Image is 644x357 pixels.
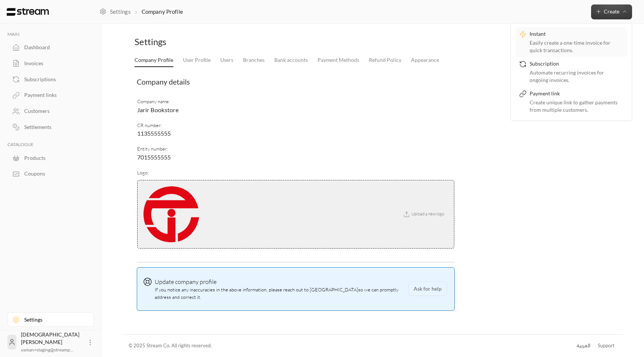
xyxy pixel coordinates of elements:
a: Payment linkCreate unique link to gather payments from multiple customers. [515,87,627,117]
div: Subscription [530,60,624,69]
a: Settings [100,7,130,16]
div: Customers [24,107,85,115]
a: Settlements [7,120,94,135]
td: CR number : [137,118,455,142]
span: 1135555555 [137,130,171,137]
a: Appearance [411,54,439,67]
a: Users [220,54,233,67]
span: Update company profile [155,278,217,285]
div: Invoices [24,60,85,67]
span: 7015555555 [137,154,171,161]
div: Create unique link to gather payments from multiple customers. [530,99,624,114]
span: Upload a new logo [398,211,448,217]
div: Easily create a one-time invoice for quick transactions. [530,39,624,54]
a: Customers [7,104,94,119]
span: Jarir Bookstore [137,106,179,113]
div: Subscriptions [24,76,85,83]
a: SubscriptionAutomate recurring invoices for ongoing invoices. [515,57,627,87]
div: Products [24,154,85,162]
div: Settlements [24,123,85,131]
a: Payment Methods [318,54,359,67]
a: Dashboard [7,40,94,55]
a: Payment links [7,88,94,102]
a: Invoices [7,56,94,71]
a: Products [7,151,94,165]
a: Company Profile [135,54,173,67]
div: [DEMOGRAPHIC_DATA][PERSON_NAME] [21,331,82,353]
span: Company details [137,78,190,86]
span: If you notice any inaccuracies in the above information, please reach out to [GEOGRAPHIC_DATA] so... [155,277,405,301]
div: Settings [24,316,85,323]
span: Create [604,8,619,15]
div: Payment link [530,90,624,99]
div: Coupons [24,170,85,177]
a: Refund Policy [369,54,401,67]
a: InstantEasily create a one-time invoice for quick transactions. [515,27,627,57]
a: Branches [243,54,265,67]
div: Payment links [24,91,85,99]
a: Bank accounts [274,54,308,67]
img: company logo [143,186,199,242]
div: Settings [135,36,369,48]
div: Automate recurring invoices for ongoing invoices. [530,69,624,84]
span: usman+staging@streamp... [21,347,73,353]
p: MAIN [7,31,94,37]
a: User Profile [183,54,211,67]
div: العربية [577,342,590,350]
td: Entity number : [137,142,455,165]
img: Logo [6,8,50,16]
div: © 2025 Stream Co. All rights reserved. [129,342,212,350]
p: CATALOGUE [7,142,94,148]
td: Company name : [137,95,455,118]
td: Logo : [137,165,455,257]
div: Dashboard [24,44,85,51]
div: Instant [530,30,624,39]
a: Subscriptions [7,72,94,86]
a: Settings [7,312,94,327]
nav: breadcrumb [100,7,183,16]
button: Ask for help [408,281,447,295]
button: Create [591,4,632,19]
p: Company Profile [142,7,183,16]
a: Coupons [7,167,94,181]
a: Support [595,339,617,353]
